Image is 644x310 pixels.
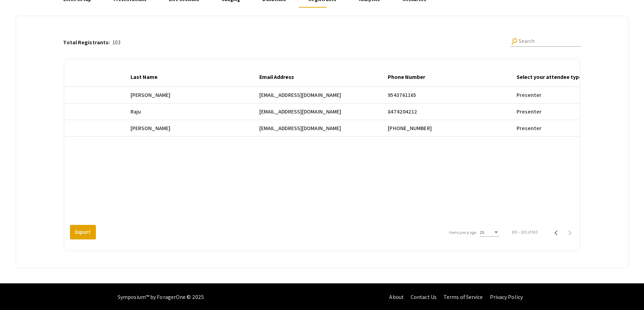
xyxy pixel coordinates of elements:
[388,73,431,81] div: Phone Number
[388,108,417,116] span: 8474204212
[480,230,484,235] span: 25
[259,91,341,99] span: [EMAIL_ADDRESS][DOMAIN_NAME]
[5,279,29,305] iframe: Chat
[512,229,538,235] div: 101 – 103 of 103
[259,108,341,116] span: [EMAIL_ADDRESS][DOMAIN_NAME]
[131,73,164,81] div: Last Name
[388,91,416,99] span: 9543761165
[549,225,563,239] button: Previous page
[63,38,113,47] p: Total Registrants:
[517,108,542,116] span: Presenter
[131,108,141,116] span: Raju
[131,124,170,133] span: [PERSON_NAME]
[63,38,120,47] div: 103
[259,73,294,81] div: Email Address
[444,293,483,301] a: Terms of Service
[131,91,170,99] span: [PERSON_NAME]
[259,73,300,81] div: Email Address
[517,73,583,81] div: Select your attendee type:
[449,229,477,236] div: Items per page:
[490,293,523,301] a: Privacy Policy
[510,37,519,46] mat-icon: Search
[259,124,341,133] span: [EMAIL_ADDRESS][DOMAIN_NAME]
[70,225,96,239] button: Export
[480,230,499,235] mat-select: Items per page:
[131,73,158,81] div: Last Name
[517,91,542,99] span: Presenter
[388,73,425,81] div: Phone Number
[389,293,404,301] a: About
[388,124,431,133] span: [PHONE_NUMBER]
[563,225,577,239] button: Next page
[517,73,590,81] div: Select your attendee type:
[517,124,542,133] span: Presenter
[411,293,437,301] a: Contact Us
